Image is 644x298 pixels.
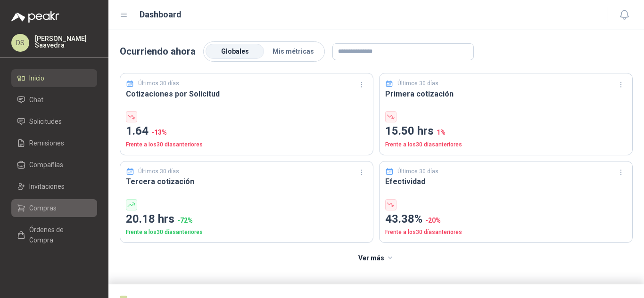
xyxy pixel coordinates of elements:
[29,73,44,83] span: Inicio
[437,129,446,136] span: 1 %
[126,210,367,228] p: 20.18 hrs
[151,129,167,136] span: -13 %
[385,210,627,228] p: 43.38%
[29,225,88,245] span: Órdenes de Compra
[126,88,367,100] h3: Cotizaciones por Solicitud
[126,122,367,140] p: 1.64
[11,34,29,52] div: DS
[120,44,196,59] p: Ocurriendo ahora
[385,140,627,149] p: Frente a los 30 días anteriores
[11,91,97,109] a: Chat
[11,134,97,152] a: Remisiones
[140,8,182,21] h1: Dashboard
[425,217,441,224] span: -20 %
[29,95,43,105] span: Chat
[29,138,64,148] span: Remisiones
[177,217,193,224] span: -72 %
[35,35,97,48] p: [PERSON_NAME] Saavedra
[397,167,438,176] p: Últimos 30 días
[353,249,400,267] button: Ver más
[29,203,57,213] span: Compras
[138,167,179,176] p: Últimos 30 días
[126,140,367,149] p: Frente a los 30 días anteriores
[385,88,627,100] h3: Primera cotización
[29,181,65,192] span: Invitaciones
[11,177,97,195] a: Invitaciones
[11,11,59,23] img: Logo peakr
[138,79,179,88] p: Últimos 30 días
[11,156,97,174] a: Compañías
[385,122,627,140] p: 15.50 hrs
[385,176,627,187] h3: Efectividad
[126,228,367,237] p: Frente a los 30 días anteriores
[29,116,62,127] span: Solicitudes
[11,69,97,87] a: Inicio
[11,199,97,217] a: Compras
[221,48,249,55] span: Globales
[272,48,314,55] span: Mis métricas
[385,228,627,237] p: Frente a los 30 días anteriores
[397,79,438,88] p: Últimos 30 días
[11,221,97,249] a: Órdenes de Compra
[11,113,97,130] a: Solicitudes
[126,176,367,187] h3: Tercera cotización
[29,160,63,170] span: Compañías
